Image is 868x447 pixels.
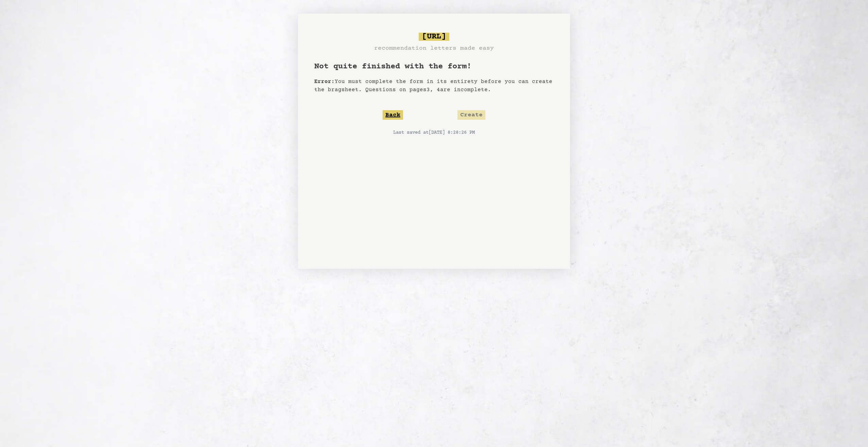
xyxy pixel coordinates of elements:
h1: Not quite finished with the form! [314,61,554,72]
span: Error: [314,79,335,85]
button: Create [457,110,485,120]
h3: recommendation letters made easy [374,44,494,53]
p: You must complete the form in its entirety before you can create the bragsheet. Questions on page... [314,78,554,94]
span: [URL] [419,33,449,41]
p: Last saved at [DATE] 8:28:26 PM [314,129,554,136]
button: Back [383,110,403,120]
